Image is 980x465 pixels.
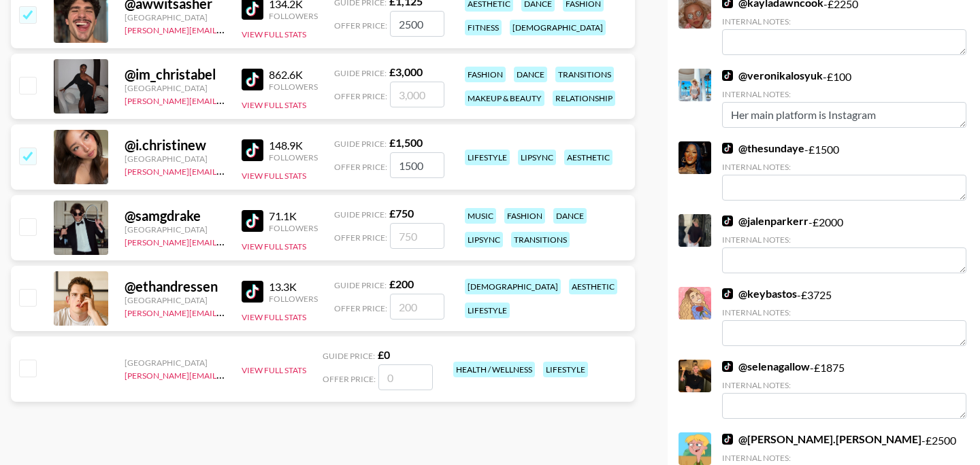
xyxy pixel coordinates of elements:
[125,224,225,235] div: [GEOGRAPHIC_DATA]
[334,139,387,149] span: Guide Price:
[334,162,387,172] span: Offer Price:
[465,150,510,165] div: lifestyle
[125,164,326,177] a: [PERSON_NAME][EMAIL_ADDRESS][DOMAIN_NAME]
[722,214,808,228] a: @jalenparkerr
[722,288,733,299] img: TikTok
[722,89,966,99] div: Internal Notes:
[242,171,306,181] button: View Full Stats
[722,69,966,128] div: - £ 100
[722,360,966,419] div: - £ 1875
[453,362,535,377] div: health / wellness
[722,16,966,27] div: Internal Notes:
[269,11,318,21] div: Followers
[389,207,414,220] strong: £ 750
[722,141,966,201] div: - £ 1500
[389,136,423,149] strong: £ 1,500
[722,360,810,373] a: @selenagallow
[518,150,556,165] div: lipsync
[334,280,387,290] span: Guide Price:
[722,216,733,226] img: TikTok
[722,141,804,155] a: @thesundaye
[125,278,225,295] div: @ ethandressen
[722,143,733,154] img: TikTok
[334,209,387,220] span: Guide Price:
[125,154,225,164] div: [GEOGRAPHIC_DATA]
[269,209,318,223] div: 71.1K
[378,348,390,361] strong: £ 0
[242,365,306,375] button: View Full Stats
[510,20,606,35] div: [DEMOGRAPHIC_DATA]
[511,232,570,247] div: transitions
[242,312,306,322] button: View Full Stats
[269,82,318,92] div: Followers
[555,67,614,82] div: transitions
[514,67,547,82] div: dance
[722,214,966,273] div: - £ 2000
[504,208,545,224] div: fashion
[125,93,326,106] a: [PERSON_NAME][EMAIL_ADDRESS][DOMAIN_NAME]
[125,207,225,224] div: @ samgdrake
[125,83,225,93] div: [GEOGRAPHIC_DATA]
[125,368,326,381] a: [PERSON_NAME][EMAIL_ADDRESS][DOMAIN_NAME]
[242,100,306,110] button: View Full Stats
[722,235,966,245] div: Internal Notes:
[569,279,617,294] div: aesthetic
[334,232,387,243] span: Offer Price:
[269,152,318,162] div: Followers
[390,223,444,249] input: 750
[465,232,503,247] div: lipsync
[242,210,263,232] img: TikTok
[269,68,318,82] div: 862.6K
[390,294,444,320] input: 200
[465,67,506,82] div: fashion
[553,208,587,224] div: dance
[390,152,444,178] input: 1,500
[722,162,966,172] div: Internal Notes:
[242,29,306,39] button: View Full Stats
[722,102,966,128] textarea: Her main platform is Instagram
[722,287,966,346] div: - £ 3725
[722,361,733,372] img: TikTok
[125,295,225,305] div: [GEOGRAPHIC_DATA]
[323,374,376,384] span: Offer Price:
[334,20,387,31] span: Offer Price:
[334,91,387,101] span: Offer Price:
[465,279,561,294] div: [DEMOGRAPHIC_DATA]
[125,22,326,35] a: [PERSON_NAME][EMAIL_ADDRESS][DOMAIN_NAME]
[125,358,225,368] div: [GEOGRAPHIC_DATA]
[722,432,921,446] a: @[PERSON_NAME].[PERSON_NAME]
[125,137,225,154] div: @ i.christinew
[390,11,444,37] input: 1,125
[334,68,387,78] span: Guide Price:
[125,66,225,83] div: @ im_christabel
[334,303,387,313] span: Offer Price:
[722,287,797,300] a: @keybastos
[242,139,263,161] img: TikTok
[465,90,544,106] div: makeup & beauty
[722,70,733,81] img: TikTok
[125,305,326,318] a: [PERSON_NAME][EMAIL_ADDRESS][DOMAIN_NAME]
[564,150,612,165] div: aesthetic
[242,281,263,303] img: TikTok
[378,364,433,390] input: 0
[465,208,496,224] div: music
[323,351,375,361] span: Guide Price:
[722,380,966,390] div: Internal Notes:
[269,139,318,152] div: 148.9K
[389,65,423,78] strong: £ 3,000
[722,69,823,82] a: @veronikalosyuk
[269,294,318,304] div: Followers
[269,280,318,294] div: 13.3K
[389,277,414,290] strong: £ 200
[125,12,225,22] div: [GEOGRAPHIC_DATA]
[465,20,502,35] div: fitness
[390,82,444,107] input: 3,000
[722,434,733,445] img: TikTok
[269,223,318,233] div: Followers
[543,362,588,377] div: lifestyle
[553,90,615,106] div: relationship
[722,453,966,463] div: Internal Notes:
[242,69,263,90] img: TikTok
[125,235,326,247] a: [PERSON_NAME][EMAIL_ADDRESS][DOMAIN_NAME]
[722,307,966,317] div: Internal Notes:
